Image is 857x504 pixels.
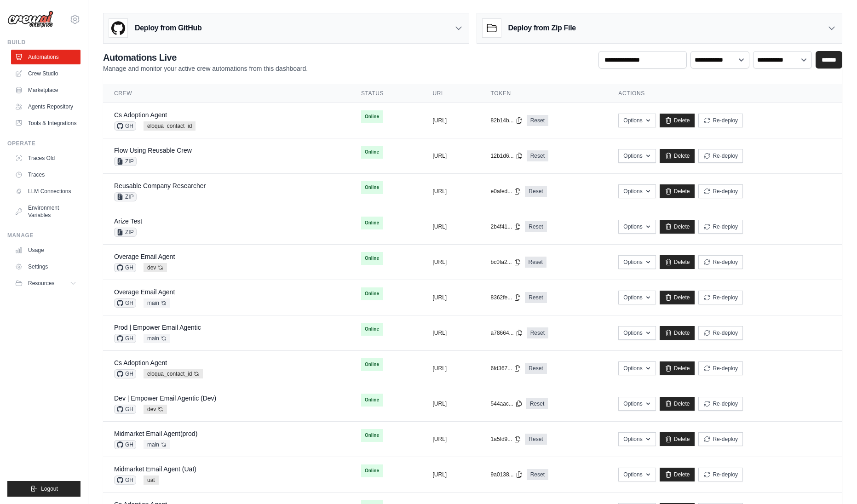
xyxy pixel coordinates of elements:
[7,39,81,46] div: Build
[109,19,127,37] img: GitHub Logo
[361,181,383,194] span: Online
[144,440,170,449] span: main
[361,217,383,229] span: Online
[618,291,656,304] button: Options
[698,220,743,234] button: Re-deploy
[698,114,743,127] button: Re-deploy
[698,255,743,269] button: Re-deploy
[698,291,743,304] button: Re-deploy
[11,184,81,199] a: LLM Connections
[114,111,167,119] a: Cs Adoption Agent
[41,485,58,493] span: Logout
[7,11,53,28] img: Logo
[114,395,216,402] a: Dev | Empower Email Agentic (Dev)
[114,334,136,343] span: GH
[618,220,656,234] button: Options
[114,218,142,225] a: Arize Test
[491,435,522,443] button: 1a5fd9...
[11,276,81,291] button: Resources
[114,288,175,296] a: Overage Email Agent
[660,220,695,234] a: Delete
[508,23,576,34] h3: Deploy from Zip File
[144,121,196,131] span: eloqua_contact_id
[144,263,167,272] span: dev
[114,298,136,308] span: GH
[361,394,383,407] span: Online
[144,475,159,485] span: uat
[103,84,350,103] th: Crew
[698,326,743,340] button: Re-deploy
[114,369,136,378] span: GH
[144,334,170,343] span: main
[527,115,548,126] a: Reset
[698,468,743,481] button: Re-deploy
[350,84,422,103] th: Status
[114,157,137,166] span: ZIP
[11,99,81,114] a: Agents Repository
[114,475,136,485] span: GH
[114,192,137,201] span: ZIP
[361,323,383,336] span: Online
[618,326,656,340] button: Options
[491,365,522,372] button: 6fd367...
[114,324,201,331] a: Prod | Empower Email Agentic
[11,116,81,131] a: Tools & Integrations
[11,259,81,274] a: Settings
[7,481,81,497] button: Logout
[660,397,695,411] a: Delete
[525,186,546,197] a: Reset
[491,152,523,160] button: 12b1d6...
[660,361,695,375] a: Delete
[11,200,81,223] a: Environment Variables
[114,228,137,237] span: ZIP
[103,64,308,73] p: Manage and monitor your active crew automations from this dashboard.
[618,114,656,127] button: Options
[527,150,548,161] a: Reset
[103,51,308,64] h2: Automations Live
[491,329,523,337] button: a78664...
[144,298,170,308] span: main
[7,232,81,239] div: Manage
[660,255,695,269] a: Delete
[422,84,480,103] th: URL
[491,258,521,266] button: bc0fa2...
[698,432,743,446] button: Re-deploy
[491,400,523,407] button: 544aac...
[480,84,608,103] th: Token
[525,221,546,232] a: Reset
[811,460,857,504] iframe: Chat Widget
[135,23,201,34] h3: Deploy from GitHub
[618,397,656,411] button: Options
[11,83,81,97] a: Marketplace
[660,114,695,127] a: Delete
[361,358,383,371] span: Online
[491,471,523,478] button: 9a0138...
[660,468,695,481] a: Delete
[114,359,167,367] a: Cs Adoption Agent
[114,121,136,131] span: GH
[361,287,383,300] span: Online
[114,440,136,449] span: GH
[28,280,54,287] span: Resources
[527,469,548,480] a: Reset
[11,66,81,81] a: Crew Studio
[525,363,546,374] a: Reset
[114,147,192,154] a: Flow Using Reusable Crew
[361,252,383,265] span: Online
[698,361,743,375] button: Re-deploy
[361,146,383,159] span: Online
[618,184,656,198] button: Options
[114,405,136,414] span: GH
[618,361,656,375] button: Options
[114,263,136,272] span: GH
[11,151,81,166] a: Traces Old
[361,464,383,477] span: Online
[114,182,206,189] a: Reusable Company Researcher
[11,50,81,64] a: Automations
[660,184,695,198] a: Delete
[361,429,383,442] span: Online
[525,292,546,303] a: Reset
[698,184,743,198] button: Re-deploy
[660,149,695,163] a: Delete
[527,327,548,338] a: Reset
